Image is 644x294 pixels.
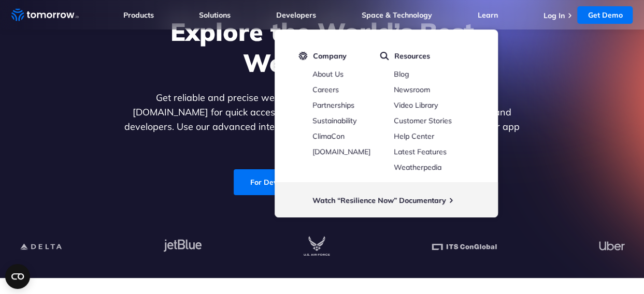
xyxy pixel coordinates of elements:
[577,6,633,24] a: Get Demo
[313,51,347,61] span: Company
[298,51,308,61] img: tio-logo-icon.svg
[478,10,498,20] a: Learn
[394,147,447,156] a: Latest Features
[234,169,320,195] a: For Developers
[123,10,154,20] a: Products
[380,51,389,61] img: magnifier.svg
[312,100,354,110] a: Partnerships
[394,131,434,141] a: Help Center
[276,10,316,20] a: Developers
[312,85,339,94] a: Careers
[122,16,522,78] h1: Explore the World’s Best Weather API
[394,100,438,110] a: Video Library
[312,147,370,156] a: [DOMAIN_NAME]
[362,10,432,20] a: Space & Technology
[394,69,409,79] a: Blog
[312,116,356,125] a: Sustainability
[122,91,522,149] p: Get reliable and precise weather data through our free API. Count on [DATE][DOMAIN_NAME] for quic...
[199,10,231,20] a: Solutions
[5,264,30,289] button: Open CMP widget
[312,131,345,141] a: ClimaCon
[543,11,564,20] a: Log In
[11,7,79,23] a: Home link
[394,163,441,172] a: Weatherpedia
[312,69,344,79] a: About Us
[394,85,430,94] a: Newsroom
[394,116,452,125] a: Customer Stories
[394,51,430,61] span: Resources
[312,196,446,205] a: Watch “Resilience Now” Documentary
